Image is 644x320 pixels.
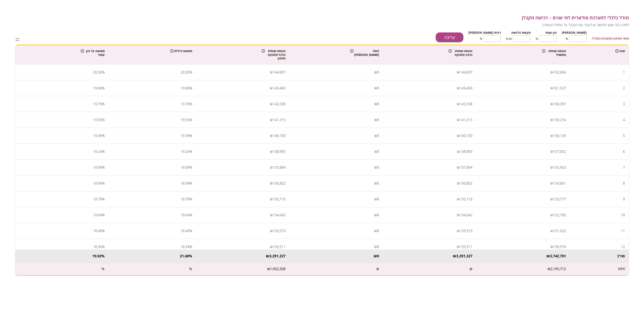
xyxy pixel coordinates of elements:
[273,100,286,108] div: 142,338
[377,100,379,108] div: 0
[460,68,472,76] div: 144,607
[270,211,273,219] div: ₪
[273,227,286,235] div: 133,573
[374,148,377,155] div: ₪
[189,100,192,108] div: %
[457,243,460,251] div: ₪
[377,116,379,124] div: 0
[374,100,377,108] div: ₪
[374,211,377,219] div: ₪
[457,164,460,171] div: ₪
[377,180,379,187] div: 0
[457,195,460,203] div: ₪
[374,132,377,139] div: ₪
[460,100,472,108] div: 142,338
[377,195,379,203] div: 0
[273,148,286,155] div: 138,993
[456,254,472,259] div: 3,291,227
[457,100,460,108] div: ₪
[460,84,472,92] div: 143,469
[270,180,273,187] div: ₪
[269,254,286,259] div: 3,291,227
[181,132,189,139] div: 19.39
[270,132,273,139] div: ₪
[377,243,379,251] div: 0
[374,180,377,187] div: ₪
[460,195,472,203] div: 135,718
[374,227,377,235] div: ₪
[266,254,269,259] div: ₪
[181,68,189,76] div: 20.02
[457,68,460,76] div: ₪
[189,180,192,187] div: %
[189,211,192,219] div: %
[189,68,192,76] div: %
[270,84,273,92] div: ₪
[270,195,273,203] div: ₪
[457,84,460,92] div: ₪
[189,195,192,203] div: %
[460,180,472,187] div: 136,802
[377,211,379,219] div: 0
[377,148,379,155] div: 0
[377,227,379,235] div: 0
[189,148,192,155] div: %
[181,180,189,187] div: 18.94
[273,116,286,124] div: 141,215
[374,254,377,259] div: ₪
[460,148,472,155] div: 138,993
[273,195,286,203] div: 135,718
[181,84,189,92] div: 19.86
[457,227,460,235] div: ₪
[189,164,192,171] div: %
[377,84,379,92] div: 0
[460,211,472,219] div: 134,642
[374,195,377,203] div: ₪
[270,164,273,171] div: ₪
[189,227,192,235] div: %
[273,132,286,139] div: 140,100
[273,68,286,76] div: 144,607
[181,148,189,155] div: 19.24
[270,116,273,124] div: ₪
[180,254,189,259] div: 21.68
[377,132,379,139] div: 0
[374,116,377,124] div: ₪
[181,100,189,108] div: 19.70
[181,116,189,124] div: 19.55
[270,148,273,155] div: ₪
[273,180,286,187] div: 136,802
[374,243,377,251] div: ₪
[270,227,273,235] div: ₪
[377,164,379,171] div: 0
[457,148,460,155] div: ₪
[270,68,273,76] div: ₪
[273,164,286,171] div: 137,894
[270,100,273,108] div: ₪
[181,164,189,171] div: 19.09
[189,116,192,124] div: %
[377,254,379,259] div: 0
[189,132,192,139] div: %
[460,227,472,235] div: 133,573
[457,211,460,219] div: ₪
[181,243,189,251] div: 18.34
[189,84,192,92] div: %
[460,116,472,124] div: 141,215
[457,180,460,187] div: ₪
[189,254,192,259] div: %
[273,211,286,219] div: 134,642
[189,243,192,251] div: %
[273,243,286,251] div: 132,511
[181,227,189,235] div: 18.49
[273,84,286,92] div: 143,469
[453,254,456,259] div: ₪
[460,132,472,139] div: 140,100
[460,164,472,171] div: 137,894
[457,132,460,139] div: ₪
[457,116,460,124] div: ₪
[460,243,472,251] div: 132,511
[181,195,189,203] div: 18.79
[374,164,377,171] div: ₪
[374,84,377,92] div: ₪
